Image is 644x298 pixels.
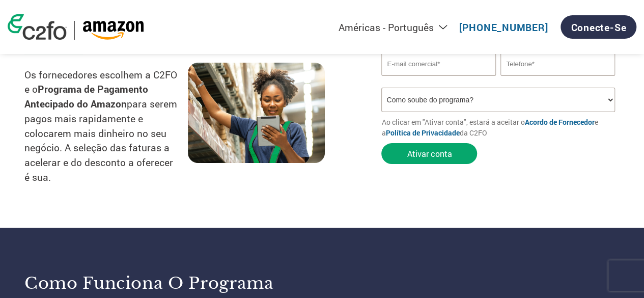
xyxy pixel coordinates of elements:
[24,83,148,110] strong: Programa de Pagamento Antecipado do Amazon
[500,77,614,84] div: Inavlid Phone Number
[381,143,477,164] button: Ativar conta
[188,63,325,163] img: supply chain worker
[82,21,144,40] img: Amazon
[459,21,548,34] a: [PHONE_NUMBER]
[561,15,636,39] a: Conecte-se
[500,52,614,76] input: Telefone*
[8,14,67,40] img: c2fo logo
[381,52,495,76] input: Invalid Email format
[381,117,620,138] p: Ao clicar em "Ativar conta", estará a aceitar o e a da C2FO
[24,273,310,293] h3: Como funciona o programa
[385,128,459,138] a: Política de Privacidade
[524,117,594,127] a: Acordo de Fornecedor
[24,68,188,185] p: Os fornecedores escolhem a C2FO e o para serem pagos mais rapidamente e colocarem mais dinheiro n...
[381,77,495,84] div: Inavlid Email Address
